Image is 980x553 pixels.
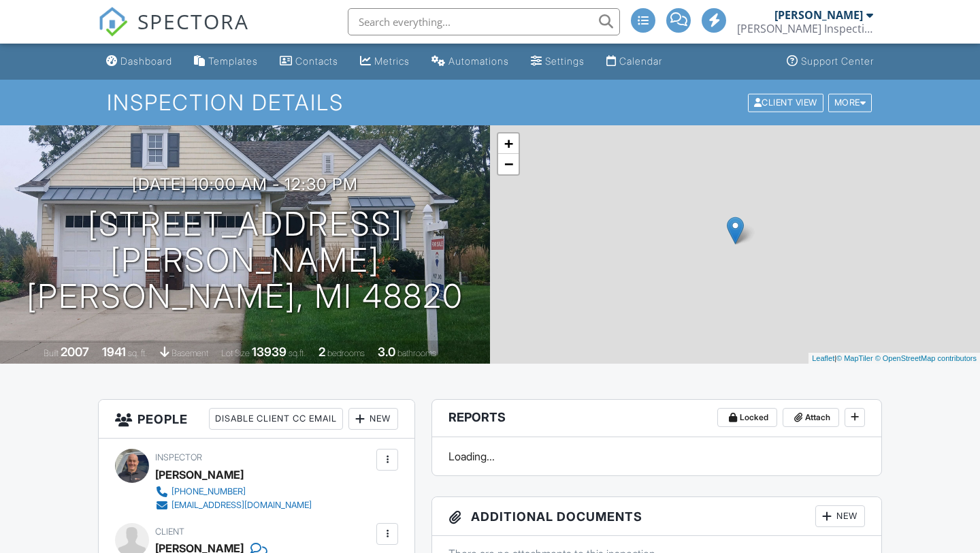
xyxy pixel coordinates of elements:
[98,7,128,37] img: The Best Home Inspection Software - Spectora
[221,348,250,358] span: Lot Size
[295,55,338,67] div: Contacts
[601,49,668,74] a: Calendar
[498,133,519,154] a: Zoom in
[171,486,246,497] div: [PHONE_NUMBER]
[327,348,365,358] span: bedrooms
[836,354,873,362] a: © MapTiler
[252,345,287,359] div: 13939
[209,408,343,430] div: Disable Client CC Email
[98,18,249,47] a: SPECTORA
[137,7,249,35] span: SPECTORA
[525,49,590,74] a: Settings
[348,8,620,35] input: Search everything...
[155,452,202,462] span: Inspector
[374,55,410,67] div: Metrics
[378,345,395,359] div: 3.0
[774,8,863,22] div: [PERSON_NAME]
[812,354,834,362] a: Leaflet
[44,348,59,358] span: Built
[619,55,662,67] div: Calendar
[348,408,398,430] div: New
[155,526,184,537] span: Client
[808,353,980,364] div: |
[128,348,147,358] span: sq. ft.
[432,497,881,536] h3: Additional Documents
[171,348,208,358] span: basement
[875,354,977,362] a: © OpenStreetMap contributors
[318,345,325,359] div: 2
[289,348,306,358] span: sq.ft.
[448,55,509,67] div: Automations
[155,499,312,512] a: [EMAIL_ADDRESS][DOMAIN_NAME]
[61,345,89,359] div: 2007
[747,97,827,107] a: Client View
[274,49,344,74] a: Contacts
[545,55,585,67] div: Settings
[815,505,865,527] div: New
[120,55,172,67] div: Dashboard
[748,93,823,112] div: Client View
[107,91,873,114] h1: Inspection Details
[171,500,312,511] div: [EMAIL_ADDRESS][DOMAIN_NAME]
[397,348,436,358] span: bathrooms
[101,49,178,74] a: Dashboard
[781,49,879,74] a: Support Center
[208,55,258,67] div: Templates
[102,345,126,359] div: 1941
[828,93,872,112] div: More
[155,485,312,499] a: [PHONE_NUMBER]
[22,206,468,314] h1: [STREET_ADDRESS][PERSON_NAME] [PERSON_NAME], MI 48820
[498,154,519,174] a: Zoom out
[132,175,358,193] h3: [DATE] 10:00 am - 12:30 pm
[737,22,873,35] div: McNamara Inspections
[189,49,263,74] a: Templates
[155,464,244,485] div: [PERSON_NAME]
[355,49,415,74] a: Metrics
[426,49,514,74] a: Automations (Advanced)
[99,400,414,439] h3: People
[801,55,874,67] div: Support Center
